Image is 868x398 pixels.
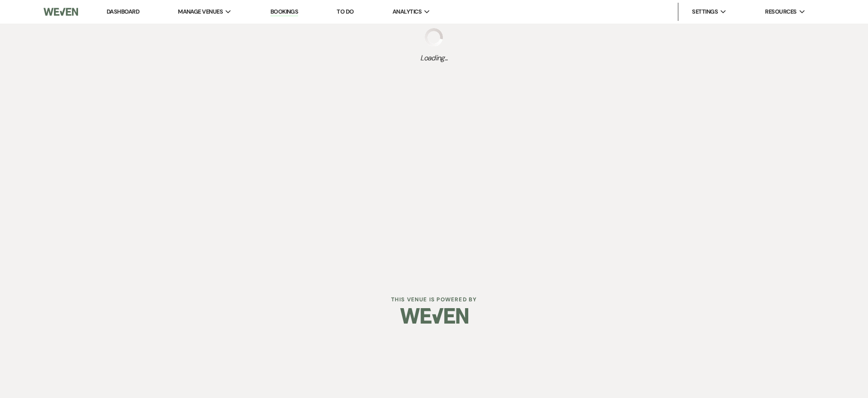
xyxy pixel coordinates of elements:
[420,53,448,64] span: Loading...
[270,8,299,16] a: Bookings
[392,7,422,16] span: Analytics
[178,7,223,16] span: Manage Venues
[337,8,353,15] a: To Do
[765,7,796,16] span: Resources
[400,300,468,332] img: Weven Logo
[692,7,718,16] span: Settings
[107,8,139,15] a: Dashboard
[44,2,78,21] img: Weven Logo
[425,28,443,46] img: loading spinner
